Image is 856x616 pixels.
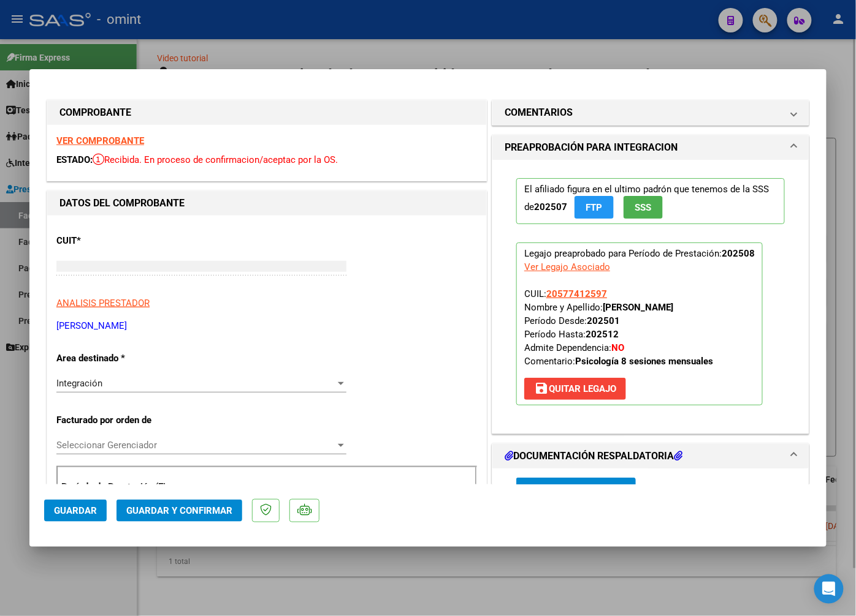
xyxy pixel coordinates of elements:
span: FTP [586,202,603,213]
p: Período de Prestación (Ej: 202505 para Mayo 2025) [61,480,185,508]
strong: 202512 [586,329,619,340]
strong: DATOS DEL COMPROBANTE [59,197,185,209]
div: Ver Legajo Asociado [524,260,610,274]
span: ANALISIS PRESTADOR [56,298,150,309]
span: Guardar [54,505,97,516]
strong: 202501 [587,315,620,326]
p: El afiliado figura en el ultimo padrón que tenemos de la SSS de [516,178,785,224]
strong: 202507 [534,201,567,212]
p: Legajo preaprobado para Período de Prestación: [516,242,763,405]
div: Open Intercom Messenger [814,574,844,604]
span: Seleccionar Gerenciador [56,440,335,451]
strong: NO [611,342,624,353]
span: Agregar Documento [526,484,626,495]
span: SSS [635,202,652,213]
span: Quitar Legajo [534,383,616,394]
h1: PREAPROBACIÓN PARA INTEGRACION [505,140,678,155]
mat-expansion-panel-header: PREAPROBACIÓN PARA INTEGRACION [492,135,809,160]
span: Recibida. En proceso de confirmacion/aceptac por la OS. [93,154,338,165]
mat-expansion-panel-header: DOCUMENTACIÓN RESPALDATORIA [492,444,809,468]
mat-expansion-panel-header: COMENTARIOS [492,100,809,125]
span: ESTADO: [56,154,93,165]
div: PREAPROBACIÓN PARA INTEGRACION [492,160,809,434]
p: Facturado por orden de [56,413,183,427]
button: Quitar Legajo [524,378,626,400]
h1: DOCUMENTACIÓN RESPALDATORIA [505,449,682,464]
span: Comentario: [524,356,713,367]
button: Agregar Documento [516,478,636,500]
p: [PERSON_NAME] [56,319,477,333]
button: Guardar y Confirmar [117,500,242,522]
button: Guardar [44,500,107,522]
h1: COMENTARIOS [505,105,573,120]
strong: [PERSON_NAME] [603,302,673,313]
button: FTP [575,196,614,219]
mat-icon: save [534,381,549,396]
span: 20577412597 [546,288,607,299]
strong: COMPROBANTE [59,107,131,118]
p: Area destinado * [56,351,183,366]
span: CUIL: Nombre y Apellido: Período Desde: Período Hasta: Admite Dependencia: [524,288,713,367]
span: Integración [56,378,102,389]
strong: 202508 [722,248,755,259]
span: Guardar y Confirmar [126,505,232,516]
strong: Psicología 8 sesiones mensuales [575,356,713,367]
p: CUIT [56,234,183,248]
a: VER COMPROBANTE [56,135,144,146]
button: SSS [624,196,663,219]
